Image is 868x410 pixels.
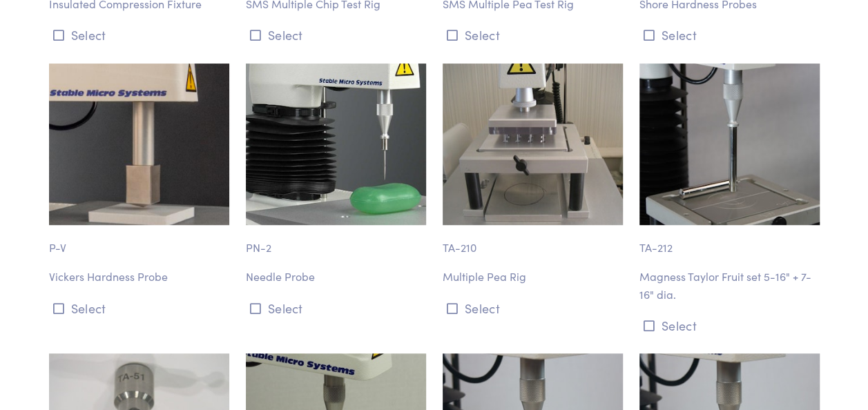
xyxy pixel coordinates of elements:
p: TA-210 [443,225,623,257]
p: P-V [49,225,229,257]
button: Select [639,314,820,337]
p: Vickers Hardness Probe [49,268,229,286]
button: Select [443,23,623,46]
button: Select [639,23,820,46]
img: puncture-pn2-needle-probe-2.jpg [246,64,426,226]
img: puncture_ta-212_magness-taylor-fruit-probe.jpg [639,64,820,226]
p: PN-2 [246,225,426,257]
p: Needle Probe [246,268,426,286]
p: Magness Taylor Fruit set 5-16" + 7-16" dia. [639,268,820,303]
button: Select [443,297,623,320]
button: Select [246,23,426,46]
p: TA-212 [639,225,820,257]
p: Multiple Pea Rig [443,268,623,286]
img: puncture-p_v-vickers-hardness-probe.jpg [49,64,229,226]
button: Select [49,297,229,320]
button: Select [246,297,426,320]
button: Select [49,23,229,46]
img: ta-210-multiple-pea-rig-012.jpg [443,64,623,226]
